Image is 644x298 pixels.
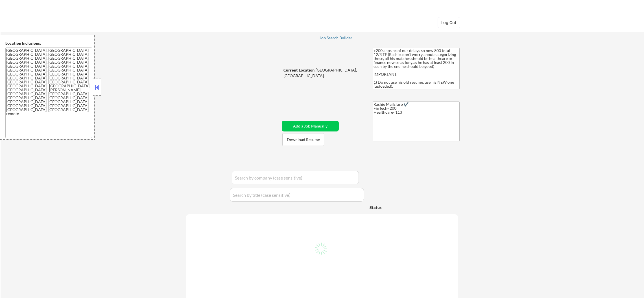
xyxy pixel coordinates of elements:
[283,68,316,72] strong: Current Location:
[230,188,364,202] input: Search by title (case sensitive)
[282,121,339,131] button: Add a Job Manually
[282,133,324,146] button: Download Resume
[283,67,363,78] div: [GEOGRAPHIC_DATA], [GEOGRAPHIC_DATA].
[232,171,359,184] input: Search by company (case sensitive)
[320,36,353,41] a: Job Search Builder
[438,17,460,28] button: Log Out
[5,40,92,46] div: Location Inclusions:
[320,36,353,40] div: Job Search Builder
[370,202,418,212] div: Status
